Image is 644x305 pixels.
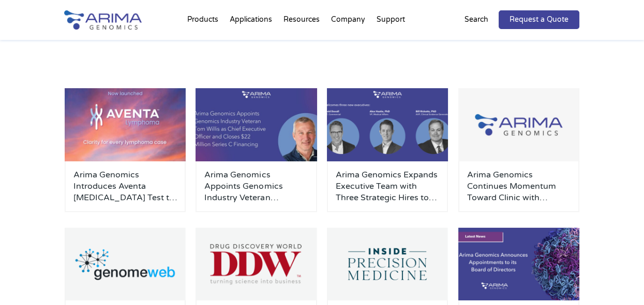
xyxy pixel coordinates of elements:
[64,10,142,30] img: Arima-Genomics-logo
[196,88,317,161] img: Personnel-Announcement-LinkedIn-Carousel-22025-1-500x300.jpg
[65,88,186,161] img: AventaLymphoma-500x300.jpg
[467,169,571,203] a: Arima Genomics Continues Momentum Toward Clinic with Formation of Clinical Advisory Board
[458,228,579,300] img: Board-members-500x300.jpg
[458,88,579,161] img: Group-929-500x300.jpg
[73,169,177,203] a: Arima Genomics Introduces Aventa [MEDICAL_DATA] Test to Resolve Diagnostic Uncertainty in B- and ...
[196,228,317,300] img: Drug-Discovery-World_Logo-500x300.png
[499,10,579,29] a: Request a Quote
[65,228,186,300] img: GenomeWeb_Press-Release_Logo-500x300.png
[327,228,448,300] img: Inside-Precision-Medicine_Logo-500x300.png
[465,13,488,26] p: Search
[204,169,308,203] a: Arima Genomics Appoints Genomics Industry Veteran [PERSON_NAME] as Chief Executive Officer and Cl...
[327,88,448,161] img: Personnel-Announcement-LinkedIn-Carousel-22025-500x300.png
[336,169,439,203] a: Arima Genomics Expands Executive Team with Three Strategic Hires to Advance Clinical Applications...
